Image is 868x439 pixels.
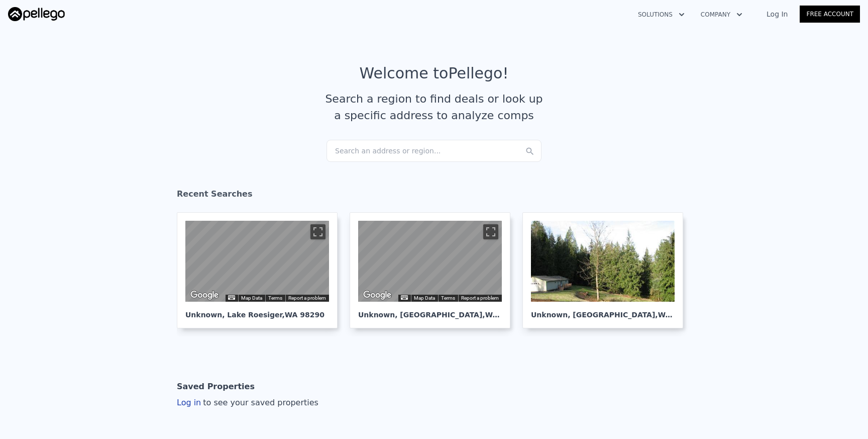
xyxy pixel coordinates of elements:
a: Open this area in Google Maps (opens a new window) [361,289,394,302]
span: , WA 98290 [282,311,324,319]
button: Toggle fullscreen view [310,224,325,239]
div: Street View [185,221,329,302]
div: Unknown , Lake Roesiger [185,302,329,320]
a: Map Unknown, Lake Roesiger,WA 98290 [177,212,346,328]
button: Keyboard shortcuts [228,295,235,300]
button: Keyboard shortcuts [401,295,408,300]
div: Welcome to Pellego ! [360,64,509,82]
a: Log In [754,9,800,19]
a: Unknown, [GEOGRAPHIC_DATA],WA 98223 [522,212,691,328]
div: Unknown , [GEOGRAPHIC_DATA] [531,302,675,320]
div: Map [185,221,329,302]
img: Pellego [8,7,65,21]
a: Open this area in Google Maps (opens a new window) [188,289,221,302]
a: Free Account [800,6,860,23]
a: Report a problem [288,295,326,301]
img: Google [188,289,221,302]
a: Report a problem [461,295,499,301]
button: Solutions [630,6,693,24]
div: Log in [177,397,318,409]
button: Toggle fullscreen view [483,224,498,239]
span: , WA 98223 [655,311,698,319]
span: to see your saved properties [201,398,318,407]
a: Map Unknown, [GEOGRAPHIC_DATA],WA 98270 [350,212,518,328]
img: Google [361,289,394,302]
button: Map Data [414,295,435,302]
button: Map Data [241,295,262,302]
div: Recent Searches [177,180,691,212]
div: Search a region to find deals or look up a specific address to analyze comps [321,91,547,124]
a: Terms [268,295,282,301]
div: Map [358,221,502,302]
div: Unknown , [GEOGRAPHIC_DATA] [358,302,502,320]
button: Company [693,6,750,24]
div: Search an address or region... [327,140,541,162]
div: Street View [358,221,502,302]
a: Terms [441,295,455,301]
div: Saved Properties [177,377,255,397]
span: , WA 98270 [482,311,525,319]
